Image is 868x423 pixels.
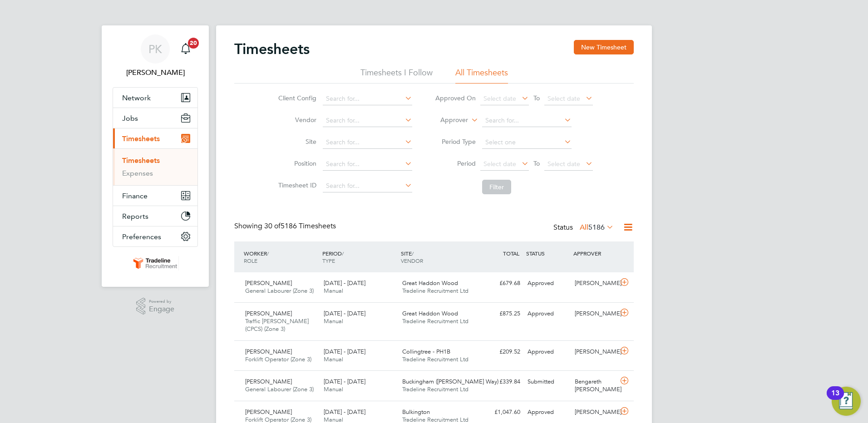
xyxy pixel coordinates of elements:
div: £679.68 [477,276,524,291]
a: Timesheets [122,156,160,165]
div: WORKER [242,245,320,269]
label: Approver [427,116,468,125]
span: Select date [547,160,580,168]
span: General Labourer (Zone 3) [245,385,314,393]
span: To [531,92,542,104]
span: [DATE] - [DATE] [324,378,365,385]
div: [PERSON_NAME] [571,405,618,420]
span: Reports [122,212,148,221]
div: £209.52 [477,344,524,359]
label: Approved On [435,94,476,102]
div: Showing [234,221,338,231]
span: [PERSON_NAME] [245,348,292,355]
span: Tradeline Recruitment Ltd [402,385,469,393]
label: All [580,223,614,232]
span: Manual [324,385,343,393]
li: All Timesheets [455,67,508,84]
span: Manual [324,317,343,325]
span: Timesheets [122,134,160,143]
span: Powered by [149,298,174,305]
span: Finance [122,192,148,200]
span: Tradeline Recruitment Ltd [402,317,469,325]
span: ROLE [244,257,257,264]
button: Preferences [113,226,197,246]
span: / [267,250,269,257]
a: 20 [177,34,195,64]
div: Bengareth [PERSON_NAME] [571,374,618,397]
span: Patrick Knight [113,67,198,78]
div: Submitted [524,374,571,389]
label: Period [435,159,476,167]
div: SITE [399,245,477,269]
span: [DATE] - [DATE] [324,279,365,287]
a: Powered byEngage [136,298,175,315]
span: Network [122,93,151,102]
span: Buckingham ([PERSON_NAME] Way) [402,378,498,385]
a: Expenses [122,169,153,177]
label: Timesheet ID [276,181,316,189]
span: Forklift Operator (Zone 3) [245,355,311,363]
button: Filter [482,180,511,194]
span: Select date [483,160,516,168]
span: [PERSON_NAME] [245,378,292,385]
a: Go to home page [113,256,198,271]
span: 5186 [588,223,605,232]
span: 5186 Timesheets [264,221,336,231]
div: PERIOD [320,245,399,269]
span: Tradeline Recruitment Ltd [402,287,469,295]
div: £339.84 [477,374,524,389]
div: [PERSON_NAME] [571,306,618,321]
div: Approved [524,405,571,420]
span: [PERSON_NAME] [245,408,292,416]
span: Engage [149,305,174,313]
div: £1,047.60 [477,405,524,420]
div: Approved [524,306,571,321]
li: Timesheets I Follow [360,67,433,84]
button: Open Resource Center, 13 new notifications [832,387,861,416]
span: Select date [483,94,516,103]
div: APPROVER [571,245,618,261]
label: Client Config [276,94,316,102]
span: Manual [324,355,343,363]
div: Status [553,221,616,234]
label: Position [276,159,316,167]
span: / [342,250,344,257]
input: Search for... [323,93,412,105]
button: Jobs [113,108,197,128]
span: TOTAL [503,250,519,257]
span: Traffic [PERSON_NAME] (CPCS) (Zone 3) [245,317,309,333]
span: VENDOR [401,257,423,264]
span: Bulkington [402,408,430,416]
span: Collingtree - PH1B [402,348,450,355]
span: 20 [188,38,199,49]
span: 30 of [264,221,281,231]
label: Site [276,138,316,146]
span: Tradeline Recruitment Ltd [402,355,469,363]
span: Preferences [122,232,161,241]
label: Vendor [276,116,316,124]
span: [DATE] - [DATE] [324,310,365,317]
input: Search for... [323,158,412,171]
span: [DATE] - [DATE] [324,348,365,355]
input: Search for... [323,114,412,127]
div: £875.25 [477,306,524,321]
span: [PERSON_NAME] [245,310,292,317]
div: Approved [524,276,571,291]
span: Select date [547,94,580,103]
span: PK [148,43,162,55]
span: TYPE [322,257,335,264]
h2: Timesheets [234,40,310,58]
div: [PERSON_NAME] [571,344,618,359]
div: STATUS [524,245,571,261]
span: Great Haddon Wood [402,310,458,317]
button: Network [113,88,197,108]
input: Search for... [482,114,572,127]
span: [PERSON_NAME] [245,279,292,287]
input: Search for... [323,136,412,149]
div: 13 [831,393,839,405]
a: PK[PERSON_NAME] [113,34,198,78]
span: General Labourer (Zone 3) [245,287,314,295]
div: Approved [524,344,571,359]
button: Reports [113,206,197,226]
nav: Main navigation [102,25,209,287]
